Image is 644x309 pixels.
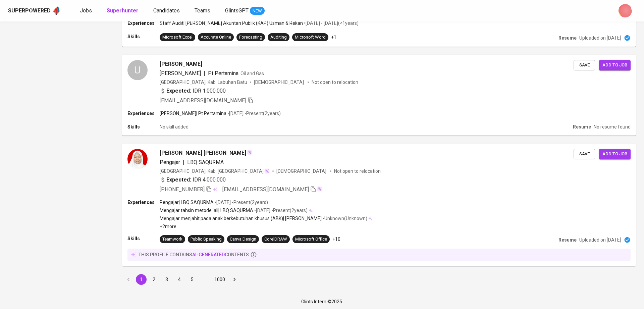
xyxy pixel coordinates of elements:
[594,123,631,130] p: No resume found
[160,176,226,184] div: IDR 4.000.000
[153,7,181,15] a: Candidates
[264,168,270,174] img: magic_wand.svg
[122,274,241,285] nav: pagination navigation
[149,274,159,285] button: Go to page 2
[187,159,224,165] span: LBQ SAQURMA
[127,235,160,242] p: Skills
[160,110,226,117] p: [PERSON_NAME] | Pt Pertamina
[208,70,238,76] span: Pt Pertamina
[240,71,264,76] span: Oil and Gas
[247,150,252,155] img: magic_wand.svg
[225,7,265,15] a: GlintsGPT NEW
[52,6,61,16] img: app logo
[160,79,247,86] div: [GEOGRAPHIC_DATA], Kab. Labuhan Batu
[619,4,632,17] img: dwi.nugrahini@glints.com
[127,20,160,27] p: Experiences
[577,150,592,158] span: Save
[295,236,327,243] div: Microsoft Office
[230,236,256,243] div: Canva Design
[303,20,359,27] p: • [DATE] - [DATE] ( <1 years )
[127,199,160,206] p: Experiences
[334,168,381,174] p: Not open to relocation
[160,159,180,165] span: Pengajar
[160,207,253,214] p: Mengajar tahsin metode 'ali | LBQ SAQURMA
[127,110,160,117] p: Experiences
[332,236,340,243] p: +10
[107,7,140,15] a: Superhunter
[160,123,189,130] p: No skill added
[195,7,210,14] span: Teams
[201,34,231,41] div: Accurate Online
[212,274,227,285] button: Go to page 1000
[80,7,93,15] a: Jobs
[558,35,577,41] p: Resume
[161,274,172,285] button: Go to page 3
[222,186,309,193] span: [EMAIL_ADDRESS][DOMAIN_NAME]
[574,149,595,159] button: Save
[276,168,327,174] span: [DEMOGRAPHIC_DATA]
[166,176,191,184] b: Expected:
[127,149,148,169] img: e5b0b612f992b4d3381ab0b05ebb2854.jpg
[107,7,139,14] b: Superhunter
[599,60,631,70] button: Add to job
[253,207,308,214] p: • [DATE] - Present ( 2 years )
[160,70,201,76] span: [PERSON_NAME]
[204,69,205,78] span: |
[191,236,222,243] div: Public Speaking
[579,35,621,41] p: Uploaded on [DATE]
[160,223,372,230] p: +2 more ...
[160,87,226,95] div: IDR 1.000.000
[136,274,147,285] button: page 1
[229,274,240,285] button: Go to next page
[331,34,336,41] p: +1
[139,251,249,258] p: this profile contains contents
[264,236,287,243] div: CorelDRAW
[270,34,287,41] div: Auditing
[174,274,185,285] button: Go to page 4
[127,33,160,40] p: Skills
[183,158,184,166] span: |
[153,7,180,14] span: Candidates
[160,20,303,27] p: Staff Audit | [PERSON_NAME] Akuntan Publik (KAP) Usman & Rekan
[599,149,631,159] button: Add to job
[322,215,367,222] p: • Unknown ( Unknown )
[162,236,182,243] div: Teamwork
[577,61,592,69] span: Save
[214,199,268,206] p: • [DATE] - Present ( 2 years )
[558,237,577,243] p: Resume
[166,87,191,95] b: Expected:
[226,110,281,117] p: • [DATE] - Present ( 2 years )
[192,252,225,257] span: AI-generated
[602,61,627,69] span: Add to job
[8,6,61,16] a: Superpoweredapp logo
[80,7,92,14] span: Jobs
[312,79,358,86] p: Not open to relocation
[579,237,621,243] p: Uploaded on [DATE]
[160,149,246,157] span: [PERSON_NAME] [PERSON_NAME]
[200,276,210,283] div: …
[160,60,202,68] span: [PERSON_NAME]
[160,199,214,206] p: Pengajar | LBQ SAQURMA
[602,150,627,158] span: Add to job
[160,168,270,174] div: [GEOGRAPHIC_DATA], Kab. [GEOGRAPHIC_DATA]
[160,215,322,222] p: Mengajar menjahit pada anak berkebutuhan khusus (ABK) | [PERSON_NAME]
[122,55,636,136] a: U[PERSON_NAME][PERSON_NAME]|Pt PertaminaOil and Gas[GEOGRAPHIC_DATA], Kab. Labuhan Batu[DEMOGRAPH...
[187,274,198,285] button: Go to page 5
[239,34,262,41] div: Forecasting
[254,79,305,86] span: [DEMOGRAPHIC_DATA]
[225,7,249,14] span: GlintsGPT
[295,34,326,41] div: Microsoft Word
[162,34,193,41] div: Microsoft Excel
[574,60,595,70] button: Save
[127,60,148,80] div: U
[250,8,265,14] span: NEW
[127,123,160,130] p: Skills
[317,186,322,192] img: magic_wand.svg
[8,7,51,15] div: Superpowered
[160,186,205,193] span: [PHONE_NUMBER]
[573,123,591,130] p: Resume
[122,144,636,266] a: [PERSON_NAME] [PERSON_NAME]Pengajar|LBQ SAQURMA[GEOGRAPHIC_DATA], Kab. [GEOGRAPHIC_DATA][DEMOGRAP...
[195,7,212,15] a: Teams
[160,97,246,104] span: [EMAIL_ADDRESS][DOMAIN_NAME]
